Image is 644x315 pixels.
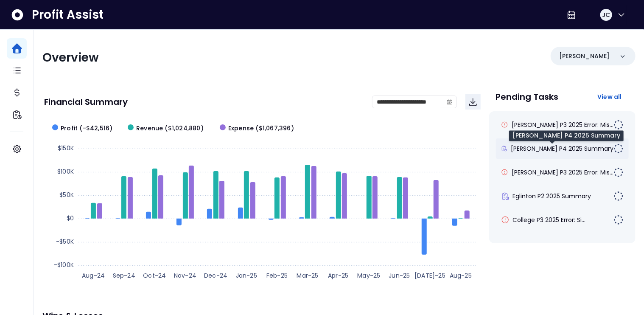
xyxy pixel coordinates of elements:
[328,271,348,280] text: Apr-25
[297,271,319,280] text: Mar-25
[613,215,624,225] img: Not yet Started
[389,271,410,280] text: Jun-25
[54,261,74,269] text: -$100K
[496,93,559,101] p: Pending Tasks
[82,271,105,280] text: Aug-24
[58,144,74,152] text: $150K
[32,7,104,22] span: Profit Assist
[266,271,288,280] text: Feb-25
[559,52,610,61] p: [PERSON_NAME]
[613,167,624,177] img: Not yet Started
[447,99,453,105] svg: calendar
[357,271,380,280] text: May-25
[450,271,472,280] text: Aug-25
[57,167,74,176] text: $100K
[143,271,166,280] text: Oct-24
[613,120,624,130] img: Not yet Started
[511,144,613,153] span: [PERSON_NAME] P4 2025 Summary
[113,271,135,280] text: Sep-24
[512,121,613,129] span: [PERSON_NAME] P3 2025 Error: Mis...
[136,124,204,133] span: Revenue ($1,024,880)
[613,191,624,201] img: Not yet Started
[56,237,74,246] text: -$50K
[42,49,99,66] span: Overview
[59,191,74,199] text: $50K
[67,214,74,222] text: $0
[597,93,622,101] span: View all
[228,124,294,133] span: Expense ($1,067,396)
[236,271,257,280] text: Jan-25
[44,98,128,106] p: Financial Summary
[204,271,227,280] text: Dec-24
[591,89,629,104] button: View all
[414,271,445,280] text: [DATE]-25
[513,216,586,224] span: College P3 2025 Error: Si...
[465,94,481,110] button: Download
[602,11,610,19] span: JC
[613,143,624,154] img: Not yet Started
[513,192,591,200] span: Eglinton P2 2025 Summary
[61,124,112,133] span: Profit (-$42,516)
[512,168,613,177] span: [PERSON_NAME] P3 2025 Error: Mis...
[174,271,196,280] text: Nov-24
